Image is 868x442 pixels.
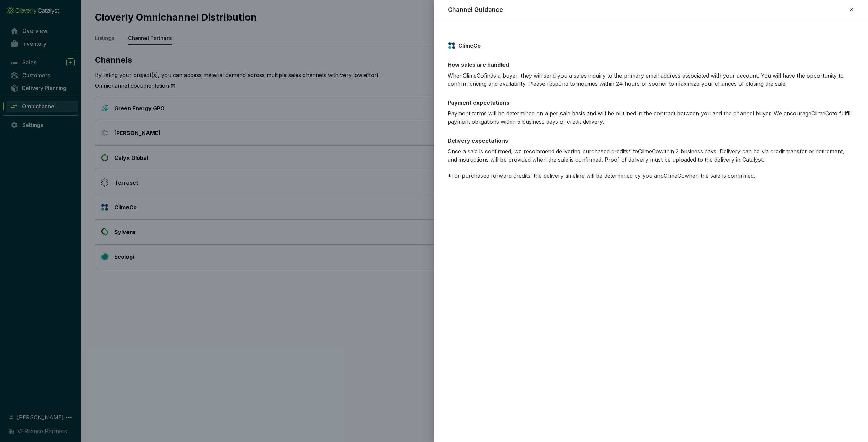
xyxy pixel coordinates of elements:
p: Delivery expectations [448,136,854,145]
p: Once a sale is confirmed, we recommend delivering purchased credits* to ClimeCo within 2 business... [448,147,854,180]
p: How sales are handled [448,61,854,69]
img: ClimeCo Icon [448,42,456,50]
p: When ClimeCo finds a buyer, they will send you a sales inquiry to the primary email address assoc... [448,71,854,88]
h2: Channel Guidance [448,5,503,14]
p: Payment terms will be determined on a per sale basis and will be outlined in the contract between... [448,109,854,126]
div: ClimeCo [448,42,854,50]
p: Payment expectations [448,99,854,107]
